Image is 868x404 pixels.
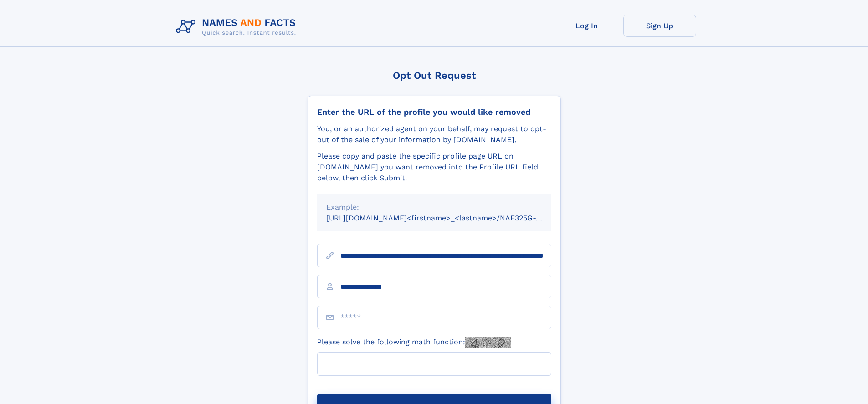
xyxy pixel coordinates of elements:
div: You, or an authorized agent on your behalf, may request to opt-out of the sale of your informatio... [317,123,551,145]
a: Sign Up [623,15,696,37]
div: Example: [326,202,542,213]
div: Opt Out Request [308,70,561,81]
label: Please solve the following math function: [317,337,511,348]
img: Logo Names and Facts [172,15,303,39]
div: Enter the URL of the profile you would like removed [317,107,551,117]
small: [URL][DOMAIN_NAME]<firstname>_<lastname>/NAF325G-xxxxxxxx [326,214,569,222]
a: Log In [550,15,623,37]
div: Please copy and paste the specific profile page URL on [DOMAIN_NAME] you want removed into the Pr... [317,151,551,184]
